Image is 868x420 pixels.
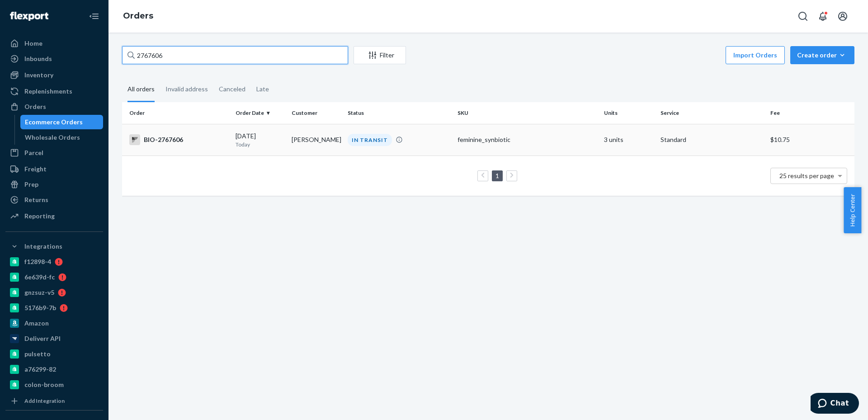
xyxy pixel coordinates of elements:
div: feminine_synbiotic [458,135,597,144]
th: Status [344,102,454,124]
td: 3 units [600,124,656,156]
a: Prep [5,177,103,192]
a: Replenishments [5,84,103,99]
a: Reporting [5,209,103,223]
th: Service [657,102,767,124]
a: f12898-4 [5,255,103,269]
div: Canceled [219,77,245,101]
a: Parcel [5,146,103,160]
button: Help Center [844,187,861,233]
th: Order Date [232,102,288,124]
button: Open account menu [834,7,852,25]
a: gnzsuz-v5 [5,285,103,300]
div: [DATE] [236,132,284,148]
div: Ecommerce Orders [25,118,83,127]
div: Add Integration [24,397,65,405]
iframe: Opens a widget where you can chat to one of our agents [811,393,859,415]
a: Returns [5,193,103,207]
th: SKU [454,102,600,124]
div: 5176b9-7b [24,303,56,312]
div: Inbounds [24,54,52,63]
div: Freight [24,165,47,174]
div: Amazon [24,319,49,328]
button: Filter [354,46,406,64]
div: a76299-82 [24,365,56,374]
div: f12898-4 [24,257,51,266]
a: Home [5,36,103,51]
a: 5176b9-7b [5,301,103,315]
th: Order [122,102,232,124]
button: Open Search Box [794,7,812,25]
button: Create order [790,46,854,64]
button: Open notifications [814,7,832,25]
p: Standard [660,135,763,144]
a: Freight [5,162,103,176]
div: Late [256,77,269,101]
div: pulsetto [24,349,51,359]
a: Inbounds [5,52,103,66]
button: Integrations [5,239,103,254]
a: colon-broom [5,378,103,392]
a: Ecommerce Orders [20,115,104,129]
div: Customer [292,109,340,117]
a: Deliverr API [5,331,103,346]
div: Integrations [24,242,62,251]
div: Deliverr API [24,334,61,343]
div: Wholesale Orders [25,133,80,142]
div: 6e639d-fc [24,273,55,282]
th: Units [600,102,656,124]
div: IN TRANSIT [348,134,392,146]
div: colon-broom [24,380,64,389]
button: Close Navigation [85,7,103,25]
div: All orders [127,77,155,102]
div: Orders [24,102,46,111]
div: Reporting [24,212,55,221]
a: pulsetto [5,347,103,361]
button: Import Orders [726,46,785,64]
a: Inventory [5,68,103,82]
span: 25 results per page [779,172,834,179]
div: Prep [24,180,38,189]
a: Amazon [5,316,103,330]
th: Fee [767,102,854,124]
p: Today [236,141,284,148]
a: Orders [5,99,103,114]
div: gnzsuz-v5 [24,288,54,297]
a: Add Integration [5,396,103,406]
ol: breadcrumbs [116,3,160,29]
div: Inventory [24,71,53,80]
div: Parcel [24,148,43,157]
div: Invalid address [165,77,208,101]
a: a76299-82 [5,362,103,377]
td: $10.75 [767,124,854,156]
input: Search orders [122,46,348,64]
div: Home [24,39,42,48]
div: Filter [354,51,406,60]
a: 6e639d-fc [5,270,103,284]
div: BIO-2767606 [129,134,228,145]
a: Wholesale Orders [20,130,104,145]
a: Orders [123,11,153,21]
div: Returns [24,195,48,204]
td: [PERSON_NAME] [288,124,344,156]
div: Create order [797,51,848,60]
div: Replenishments [24,87,72,96]
img: Flexport logo [10,12,48,21]
a: Page 1 is your current page [494,172,501,179]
